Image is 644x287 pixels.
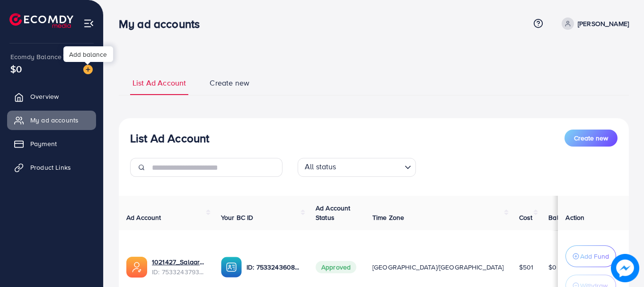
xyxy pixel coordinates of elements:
p: [PERSON_NAME] [578,18,629,29]
a: Product Links [7,158,96,177]
input: Search for option [339,160,401,174]
span: My ad accounts [30,115,79,125]
div: Add balance [63,46,113,62]
span: Your BC ID [221,213,254,222]
span: Payment [30,139,57,148]
span: All status [303,159,338,174]
button: Add Fund [565,245,616,267]
img: ic-ads-acc.e4c84228.svg [126,257,147,278]
span: List Ad Account [132,78,186,88]
a: Overview [7,87,96,106]
span: [GEOGRAPHIC_DATA]/[GEOGRAPHIC_DATA] [372,262,504,272]
a: Payment [7,134,96,153]
p: ID: 7533243608732893201 [247,261,300,273]
p: Add Fund [580,251,609,262]
a: My ad accounts [7,111,96,130]
img: logo [9,13,73,28]
span: Ad Account Status [316,203,351,222]
span: Ad Account [126,213,161,222]
span: Overview [30,92,59,101]
span: Cost [519,213,533,222]
span: Approved [316,261,356,273]
h3: My ad accounts [119,17,207,31]
img: image [83,65,93,74]
span: ID: 7533243793269768193 [152,267,206,277]
img: menu [83,18,94,29]
span: $0 [10,62,22,76]
a: [PERSON_NAME] [558,17,629,30]
span: Create new [210,78,249,88]
span: $0 [548,262,556,272]
div: <span class='underline'>1021427_Salaar_1753970024723</span></br>7533243793269768193 [152,257,206,277]
a: 1021427_Salaar_1753970024723 [152,257,206,267]
img: image [611,254,639,282]
span: Ecomdy Balance [10,52,62,61]
div: Search for option [298,158,416,177]
button: Create new [565,130,618,147]
span: Balance [548,213,573,222]
span: Time Zone [372,213,404,222]
span: Action [565,213,584,222]
h3: List Ad Account [130,131,209,145]
span: Product Links [30,163,71,172]
img: ic-ba-acc.ded83a64.svg [221,257,242,278]
span: $501 [519,262,534,272]
span: Create new [574,133,608,143]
